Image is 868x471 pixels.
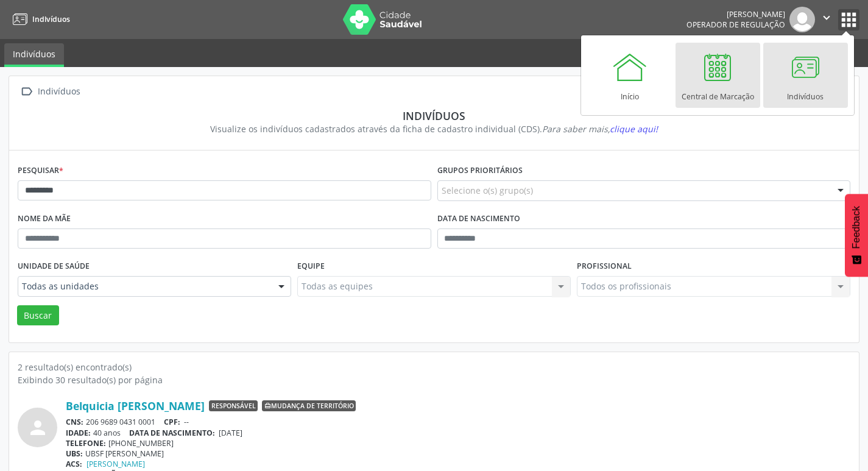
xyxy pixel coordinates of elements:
[66,438,106,448] span: TELEFONE:
[22,280,266,292] span: Todas as unidades
[437,210,520,228] label: Data de nascimento
[66,438,850,448] div: [PHONE_NUMBER]
[27,417,49,439] i: person
[66,428,91,438] span: IDADE:
[26,109,842,122] div: Indivíduos
[820,11,833,24] i: 
[66,417,850,427] div: 206 9689 0431 0001
[184,417,189,427] span: --
[164,417,180,427] span: CPF:
[4,43,64,67] a: Indivíduos
[66,417,83,427] span: CNS:
[18,83,82,101] a:  Indivíduos
[542,123,658,135] i: Para saber mais,
[18,257,90,276] label: Unidade de saúde
[442,184,533,197] span: Selecione o(s) grupo(s)
[32,14,70,24] span: Indivíduos
[66,428,850,438] div: 40 anos
[845,194,868,277] button: Feedback - Mostrar pesquisa
[851,206,862,249] span: Feedback
[577,257,632,276] label: Profissional
[26,122,842,135] div: Visualize os indivíduos cadastrados através da ficha de cadastro individual (CDS).
[35,83,82,101] div: Indivíduos
[789,7,815,32] img: img
[66,448,850,459] div: UBSF [PERSON_NAME]
[297,257,325,276] label: Equipe
[686,19,785,30] span: Operador de regulação
[18,83,35,101] i: 
[219,428,242,438] span: [DATE]
[763,43,848,108] a: Indivíduos
[129,428,215,438] span: DATA DE NASCIMENTO:
[610,123,658,135] span: clique aqui!
[18,210,71,228] label: Nome da mãe
[815,7,838,32] button: 
[18,161,63,180] label: Pesquisar
[18,361,850,374] div: 2 resultado(s) encontrado(s)
[262,400,356,411] span: Mudança de território
[437,161,523,180] label: Grupos prioritários
[676,43,760,108] a: Central de Marcação
[86,459,145,469] a: [PERSON_NAME]
[686,9,785,19] div: [PERSON_NAME]
[66,459,82,469] span: ACS:
[66,399,205,413] a: Belquicia [PERSON_NAME]
[838,9,859,30] button: apps
[17,305,59,326] button: Buscar
[18,374,850,386] div: Exibindo 30 resultado(s) por página
[588,43,672,108] a: Início
[209,400,258,411] span: Responsável
[66,448,83,459] span: UBS:
[9,9,70,29] a: Indivíduos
